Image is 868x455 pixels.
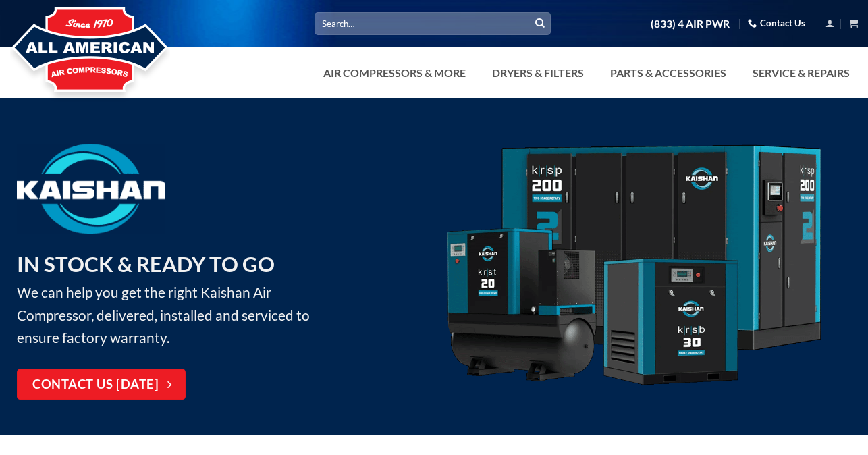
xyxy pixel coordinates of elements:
p: We can help you get the right Kaishan Air Compressor, delivered, installed and serviced to ensure... [17,248,339,349]
a: (833) 4 AIR PWR [651,12,730,36]
a: Dryers & Filters [484,59,592,86]
a: Contact Us [DATE] [17,369,186,400]
a: Air Compressors & More [315,59,474,86]
button: Submit [530,14,550,34]
a: Service & Repairs [744,59,858,86]
strong: IN STOCK & READY TO GO [17,251,275,277]
a: Login [825,15,834,32]
img: Kaishan [443,144,825,389]
a: Parts & Accessories [602,59,734,86]
a: Contact Us [748,13,805,34]
input: Search… [315,12,551,34]
span: Contact Us [DATE] [32,375,159,395]
img: Kaishan [17,144,165,234]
